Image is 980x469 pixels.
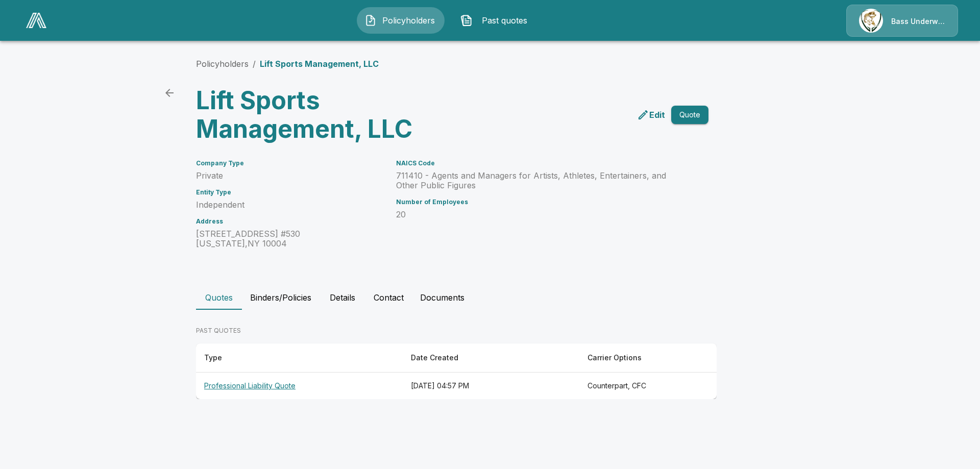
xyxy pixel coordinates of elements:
a: back [159,83,180,103]
th: Counterpart, CFC [579,373,717,400]
p: Private [196,171,384,181]
th: Carrier Options [579,343,717,373]
button: Past quotes IconPast quotes [453,7,541,34]
p: Edit [649,109,665,121]
nav: breadcrumb [196,58,379,70]
span: Policyholders [381,14,437,27]
p: PAST QUOTES [196,326,717,335]
img: Past quotes Icon [460,14,473,27]
h6: Address [196,218,384,225]
img: Policyholders Icon [364,14,377,27]
p: 20 [396,210,684,219]
table: responsive table [196,343,717,399]
button: Binders/Policies [242,285,320,310]
th: Type [196,343,403,373]
button: Contact [365,285,412,310]
h6: NAICS Code [396,160,684,167]
button: Documents [412,285,473,310]
button: Quote [671,106,708,125]
span: Past quotes [477,14,533,27]
li: / [253,58,256,70]
h6: Company Type [196,160,384,167]
h6: Number of Employees [396,199,684,206]
img: AA Logo [26,13,46,28]
p: 711410 - Agents and Managers for Artists, Athletes, Entertainers, and Other Public Figures [396,171,684,190]
h6: Entity Type [196,189,384,196]
th: [DATE] 04:57 PM [403,373,579,400]
th: Professional Liability Quote [196,373,403,400]
th: Date Created [403,343,579,373]
button: Policyholders IconPolicyholders [357,7,445,34]
h3: Lift Sports Management, LLC [196,86,448,143]
p: Independent [196,200,384,210]
div: policyholder tabs [196,285,784,310]
p: Lift Sports Management, LLC [260,58,379,70]
p: [STREET_ADDRESS] #530 [US_STATE] , NY 10004 [196,229,384,249]
button: Quotes [196,285,242,310]
button: Details [320,285,365,310]
a: edit [635,107,667,123]
a: Policyholders [196,59,249,69]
